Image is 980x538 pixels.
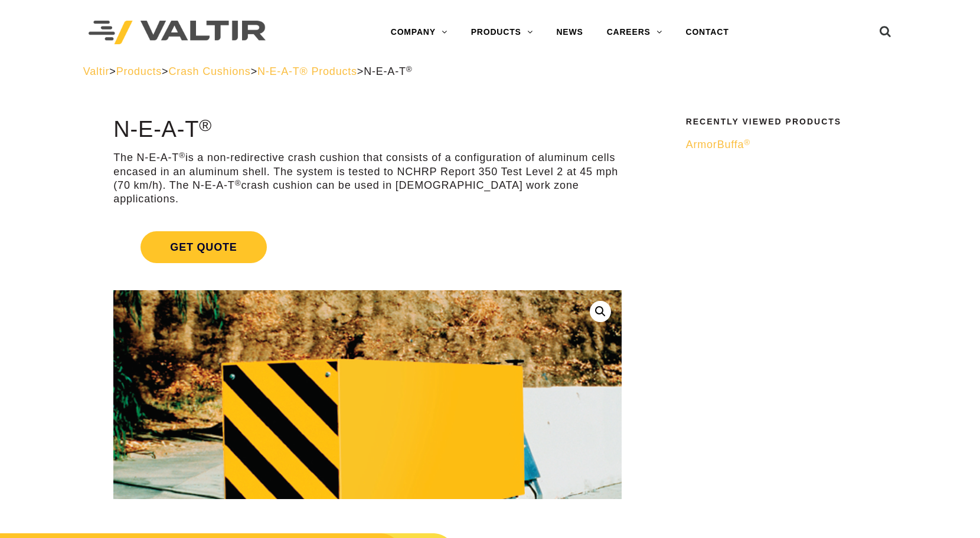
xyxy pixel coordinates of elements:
a: CAREERS [595,21,674,44]
a: PRODUCTS [459,21,545,44]
a: ArmorBuffa® [686,138,890,152]
a: Valtir [83,65,109,77]
a: NEWS [544,21,594,44]
a: CONTACT [674,21,741,44]
a: Products [116,65,162,77]
span: ArmorBuffa [686,139,750,150]
sup: ® [744,138,750,147]
sup: ® [199,116,212,134]
span: N-E-A-T [364,65,412,77]
span: Get Quote [141,231,266,263]
a: COMPANY [379,21,459,44]
img: Valtir [89,21,266,45]
a: 🔍 [590,301,611,322]
sup: ® [406,65,413,74]
h2: Recently Viewed Products [686,117,890,126]
div: > > > > [83,65,897,78]
a: Crash Cushions [168,65,250,77]
h1: N-E-A-T [113,117,621,142]
sup: ® [235,179,241,188]
sup: ® [179,151,185,160]
p: The N-E-A-T is a non-redirective crash cushion that consists of a configuration of aluminum cells... [113,151,621,206]
a: Get Quote [113,217,621,277]
a: N-E-A-T® Products [257,65,357,77]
